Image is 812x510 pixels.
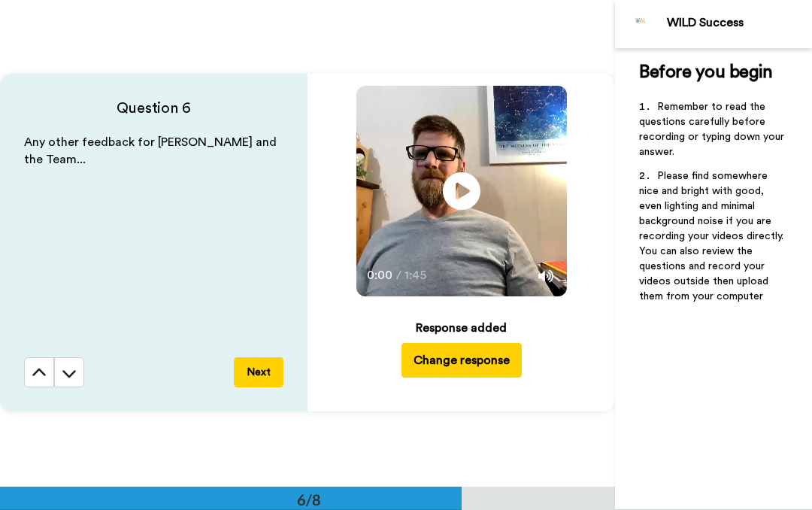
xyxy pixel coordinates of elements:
span: Before you begin [639,63,772,81]
span: Remember to read the questions carefully before recording or typing down your answer. [639,102,787,157]
h4: Question 6 [24,98,283,119]
span: / [396,266,401,284]
img: Profile Image [623,6,659,42]
span: Any other feedback for [PERSON_NAME] and the Team... [24,136,280,165]
span: 1:45 [404,266,431,284]
div: 6/8 [273,489,345,510]
span: Please find somewhere nice and bright with good, even lighting and minimal background noise if yo... [639,171,786,302]
img: Mute/Unmute [538,269,553,284]
button: Next [234,357,283,387]
button: Change response [401,343,522,378]
div: WILD Success [667,16,811,30]
span: 0:00 [367,266,393,284]
div: Response added [416,319,507,337]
